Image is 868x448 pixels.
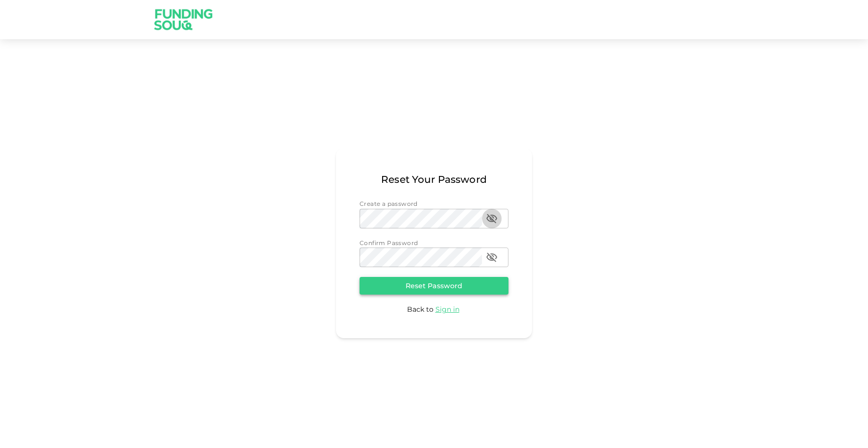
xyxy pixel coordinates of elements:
[360,248,508,267] div: passwordConfirmation
[407,305,434,314] span: Back to
[360,172,508,187] span: Reset Your Password
[360,209,482,228] input: password
[435,305,459,314] span: Sign in
[360,248,482,267] input: passwordConfirmation
[360,200,418,207] span: Create a password
[360,239,418,247] span: Confirm Password
[360,277,508,295] button: Reset Password
[360,209,508,228] div: password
